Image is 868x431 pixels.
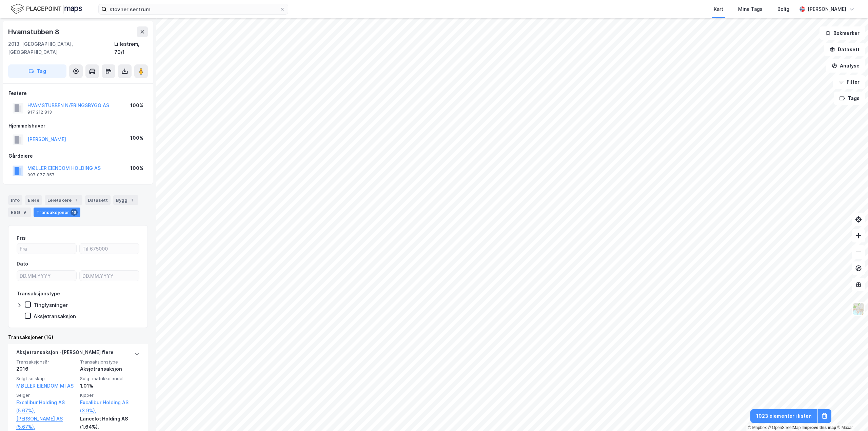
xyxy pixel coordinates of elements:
[80,271,139,281] input: DD.MM.YYYY
[8,40,114,56] div: 2013, [GEOGRAPHIC_DATA], [GEOGRAPHIC_DATA]
[114,40,148,56] div: Lillestrøm, 70/1
[8,208,31,217] div: ESG
[27,172,55,178] div: 997 077 857
[85,195,111,205] div: Datasett
[17,260,28,268] div: Dato
[17,271,76,281] input: DD.MM.YYYY
[16,376,76,381] span: Solgt selskap
[73,197,80,203] div: 1
[34,313,76,319] div: Aksjetransaksjon
[16,365,76,373] div: 2016
[16,359,76,365] span: Transaksjonsår
[777,5,789,13] div: Bolig
[27,110,52,115] div: 917 212 813
[71,209,78,216] div: 16
[11,3,82,15] img: logo.f888ab2527a4732fd821a326f86c7f29.svg
[80,376,140,381] span: Solgt matrikkelandel
[17,243,76,254] input: Fra
[8,195,22,205] div: Info
[16,398,76,415] a: Excalibur Holding AS (5.67%),
[16,348,114,359] div: Aksjetransaksjon - [PERSON_NAME] flere
[80,398,140,415] a: Excalibur Holding AS (3.9%),
[34,208,80,217] div: Transaksjoner
[714,5,723,13] div: Kart
[21,209,28,216] div: 9
[113,195,138,205] div: Bygg
[8,333,148,341] div: Transaksjoner (16)
[34,302,68,308] div: Tinglysninger
[834,398,868,431] iframe: Chat Widget
[803,425,836,430] a: Improve this map
[852,302,865,315] img: Z
[129,197,136,203] div: 1
[738,5,763,13] div: Mine Tags
[80,392,140,398] span: Kjøper
[80,243,139,254] input: Til 675000
[130,134,143,142] div: 100%
[45,195,82,205] div: Leietakere
[8,89,147,97] div: Festere
[8,152,147,160] div: Gårdeiere
[768,425,801,430] a: OpenStreetMap
[107,4,280,14] input: Søk på adresse, matrikkel, gårdeiere, leietakere eller personer
[750,409,817,423] button: 1023 elementer i listen
[833,75,865,89] button: Filter
[834,92,865,105] button: Tags
[16,392,76,398] span: Selger
[8,26,60,37] div: Hvamstubben 8
[80,359,140,365] span: Transaksjonstype
[8,64,66,78] button: Tag
[80,365,140,373] div: Aksjetransaksjon
[16,415,76,431] a: [PERSON_NAME] AS (5.67%),
[820,26,865,40] button: Bokmerker
[80,382,140,390] div: 1.01%
[826,59,865,73] button: Analyse
[16,383,74,389] a: MØLLER EIENDOM MI AS
[808,5,846,13] div: [PERSON_NAME]
[8,122,147,130] div: Hjemmelshaver
[824,43,865,56] button: Datasett
[25,195,42,205] div: Eiere
[748,425,767,430] a: Mapbox
[130,101,143,110] div: 100%
[80,415,140,431] div: Lancelot Holding AS (1.64%),
[17,290,60,298] div: Transaksjonstype
[17,234,26,242] div: Pris
[130,164,143,172] div: 100%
